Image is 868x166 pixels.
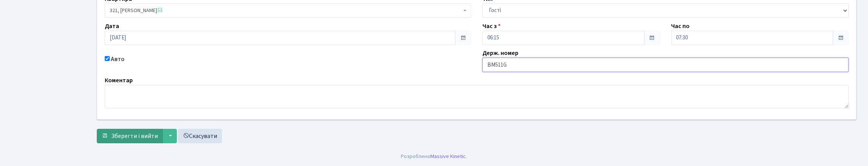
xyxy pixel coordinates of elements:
[105,22,119,31] label: Дата
[111,132,158,140] span: Зберегти і вийти
[178,129,222,143] a: Скасувати
[482,49,518,58] label: Держ. номер
[401,152,467,161] div: Розроблено .
[97,129,163,143] button: Зберегти і вийти
[671,22,690,31] label: Час по
[431,152,466,160] a: Massive Kinetic
[105,3,471,18] span: 321, Олійник Валерій Володимирович <span class='la la-check-square text-success'></span>
[111,55,124,64] label: Авто
[110,7,462,14] span: 321, Олійник Валерій Володимирович <span class='la la-check-square text-success'></span>
[482,58,849,72] input: АА1234АА
[105,76,133,85] label: Коментар
[482,22,501,31] label: Час з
